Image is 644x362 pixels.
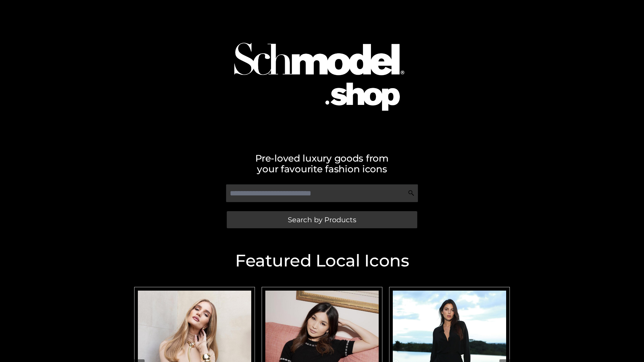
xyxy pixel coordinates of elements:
h2: Featured Local Icons​ [131,252,513,269]
a: Search by Products [227,211,417,228]
span: Search by Products [288,216,356,223]
img: Search Icon [408,190,415,196]
h2: Pre-loved luxury goods from your favourite fashion icons [131,153,513,174]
